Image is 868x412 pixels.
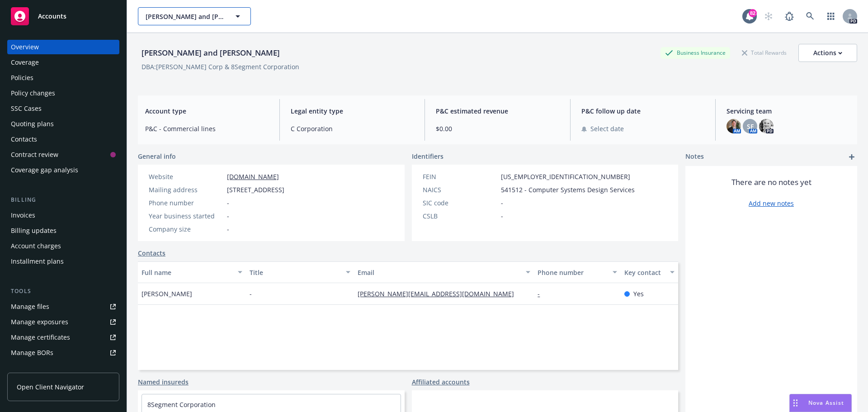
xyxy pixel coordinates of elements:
[412,152,443,161] span: Identifiers
[581,106,705,116] span: P&C follow up date
[789,394,852,412] button: Nova Assist
[11,315,68,329] div: Manage exposures
[7,315,119,329] a: Manage exposures
[142,62,299,71] div: DBA: [PERSON_NAME] Corp & 8Segment Corporation
[358,268,520,277] div: Email
[11,239,61,253] div: Account charges
[11,346,53,360] div: Manage BORs
[798,44,857,62] button: Actions
[250,289,252,298] span: -
[11,361,80,375] div: Summary of insurance
[7,147,119,162] a: Contract review
[731,177,811,188] span: There are no notes yet
[291,124,414,133] span: C Corporation
[142,268,232,277] div: Full name
[146,12,224,21] span: [PERSON_NAME] and [PERSON_NAME]
[501,172,630,181] span: [US_EMPLOYER_IDENTIFICATION_NUMBER]
[501,185,635,194] span: 541512 - Computer Systems Design Services
[11,330,70,345] div: Manage certificates
[501,211,503,221] span: -
[250,268,340,277] div: Title
[246,261,354,283] button: Title
[7,40,119,54] a: Overview
[7,208,119,223] a: Invoices
[142,289,192,298] span: [PERSON_NAME]
[11,223,57,238] div: Billing updates
[7,86,119,100] a: Policy changes
[7,55,119,70] a: Coverage
[737,47,791,58] div: Total Rewards
[801,7,819,25] a: Search
[790,394,801,412] div: Drag to move
[145,106,269,116] span: Account type
[423,172,497,181] div: FEIN
[354,261,534,283] button: Email
[813,44,842,62] div: Actions
[7,361,119,375] a: Summary of insurance
[11,208,35,223] div: Invoices
[759,119,774,133] img: photo
[780,7,798,25] a: Report a Bug
[138,377,189,387] a: Named insureds
[808,399,844,407] span: Nova Assist
[749,9,757,17] div: 82
[7,287,119,296] div: Tools
[624,268,665,277] div: Key contact
[138,7,251,25] button: [PERSON_NAME] and [PERSON_NAME]
[11,71,33,85] div: Policies
[147,400,216,409] a: 8Segment Corporation
[822,7,840,25] a: Switch app
[149,172,223,181] div: Website
[11,299,49,314] div: Manage files
[291,106,414,116] span: Legal entity type
[227,172,279,181] a: [DOMAIN_NAME]
[138,152,176,161] span: General info
[7,223,119,238] a: Billing updates
[149,211,223,221] div: Year business started
[358,289,521,298] a: [PERSON_NAME][EMAIL_ADDRESS][DOMAIN_NAME]
[633,289,644,298] span: Yes
[11,55,39,70] div: Coverage
[747,122,754,131] span: SF
[436,106,559,116] span: P&C estimated revenue
[621,261,678,283] button: Key contact
[7,4,119,29] a: Accounts
[7,299,119,314] a: Manage files
[7,101,119,116] a: SSC Cases
[423,211,497,221] div: CSLB
[846,152,857,162] a: add
[227,185,284,194] span: [STREET_ADDRESS]
[412,377,470,387] a: Affiliated accounts
[145,124,269,133] span: P&C - Commercial lines
[660,47,730,58] div: Business Insurance
[7,239,119,253] a: Account charges
[11,147,58,162] div: Contract review
[534,261,620,283] button: Phone number
[7,71,119,85] a: Policies
[11,132,37,147] div: Contacts
[149,224,223,234] div: Company size
[17,382,84,392] span: Open Client Navigator
[7,117,119,131] a: Quoting plans
[227,211,229,221] span: -
[538,289,547,298] a: -
[227,198,229,208] span: -
[685,152,704,162] span: Notes
[11,117,54,131] div: Quoting plans
[7,254,119,269] a: Installment plans
[726,106,850,116] span: Servicing team
[149,198,223,208] div: Phone number
[423,198,497,208] div: SIC code
[149,185,223,194] div: Mailing address
[38,13,66,20] span: Accounts
[501,198,503,208] span: -
[138,248,165,258] a: Contacts
[423,185,497,194] div: NAICS
[749,199,794,208] a: Add new notes
[7,330,119,345] a: Manage certificates
[11,101,42,116] div: SSC Cases
[538,268,607,277] div: Phone number
[7,195,119,204] div: Billing
[227,224,229,234] span: -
